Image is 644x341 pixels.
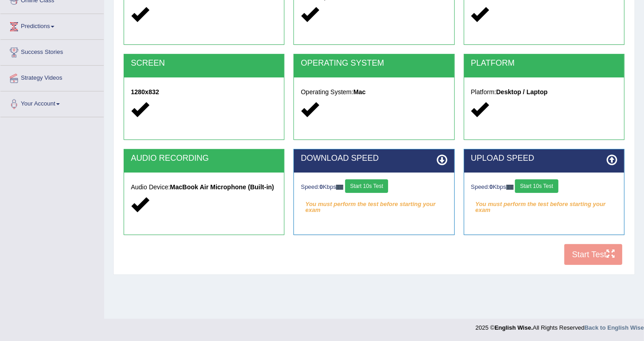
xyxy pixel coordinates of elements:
a: Your Account [0,91,104,114]
h5: Platform: [471,89,617,96]
img: ajax-loader-fb-connection.gif [336,185,343,190]
a: Success Stories [0,40,104,62]
strong: Mac [353,88,365,96]
div: 2025 © All Rights Reserved [476,319,644,332]
a: Predictions [0,14,104,37]
h2: OPERATING SYSTEM [301,59,447,68]
h2: AUDIO RECORDING [131,154,277,163]
div: Speed: Kbps [301,179,447,195]
strong: 0 [320,183,323,190]
h2: SCREEN [131,59,277,68]
button: Start 10s Test [515,179,558,193]
h2: UPLOAD SPEED [471,154,617,163]
h5: Operating System: [301,89,447,96]
em: You must perform the test before starting your exam [471,197,617,211]
em: You must perform the test before starting your exam [301,197,447,211]
strong: MacBook Air Microphone (Built-in) [170,183,274,191]
img: ajax-loader-fb-connection.gif [506,185,514,190]
button: Start 10s Test [345,179,388,193]
strong: English Wise. [495,324,533,331]
h5: Audio Device: [131,184,277,191]
h2: DOWNLOAD SPEED [301,154,447,163]
a: Back to English Wise [585,324,644,331]
div: Speed: Kbps [471,179,617,195]
strong: 0 [490,183,493,190]
h2: PLATFORM [471,59,617,68]
strong: Desktop / Laptop [496,88,548,96]
strong: 1280x832 [131,88,159,96]
a: Strategy Videos [0,66,104,88]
